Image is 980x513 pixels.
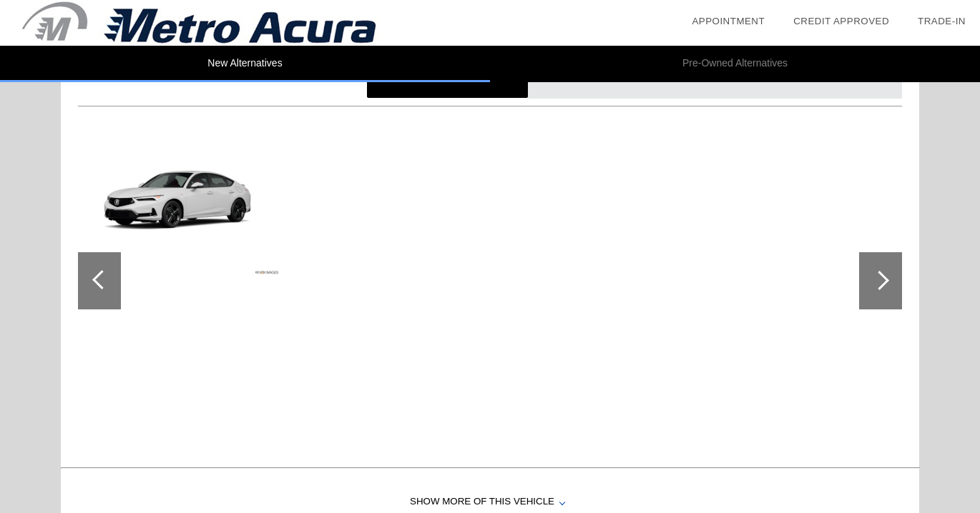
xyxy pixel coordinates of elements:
li: Pre-Owned Alternatives [490,46,980,82]
a: Appointment [692,16,765,26]
img: dc349338882bc184494c9b9ded5dab21914d1fc0.png [84,129,281,277]
a: Credit Approved [793,16,889,26]
a: Trade-In [918,16,966,26]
